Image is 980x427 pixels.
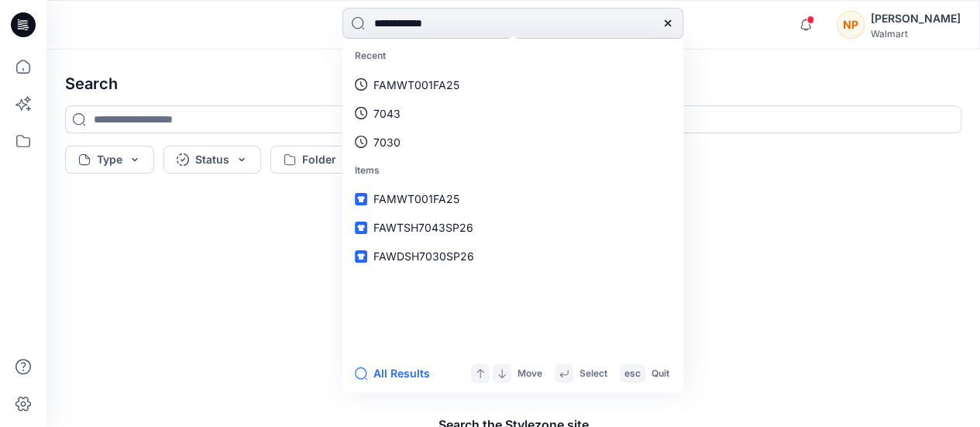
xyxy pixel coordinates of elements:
a: 7030 [346,128,680,157]
p: FAMWT001FA25 [373,77,459,93]
p: esc [624,366,641,382]
a: FAWTSH7043SP26 [346,213,680,242]
p: 7043 [373,105,401,122]
p: Select [579,366,607,382]
div: [PERSON_NAME] [871,9,961,28]
a: FAWDSH7030SP26 [346,242,680,270]
span: FAWTSH7043SP26 [373,221,473,234]
a: 7043 [346,99,680,128]
a: FAMWT001FA25 [346,71,680,99]
button: Status [163,146,261,174]
p: Recent [346,42,680,71]
p: 7030 [373,134,401,150]
span: FAWDSH7030SP26 [373,250,474,263]
div: NP [837,11,865,39]
button: All Results [355,364,440,383]
button: Folder [270,146,368,174]
p: Items [346,157,680,185]
h4: Search [53,62,974,105]
div: Walmart [871,28,961,40]
button: Type [65,146,154,174]
a: FAMWT001FA25 [346,184,680,213]
p: Quit [652,366,669,382]
span: FAMWT001FA25 [373,192,459,205]
p: Move [518,366,542,382]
